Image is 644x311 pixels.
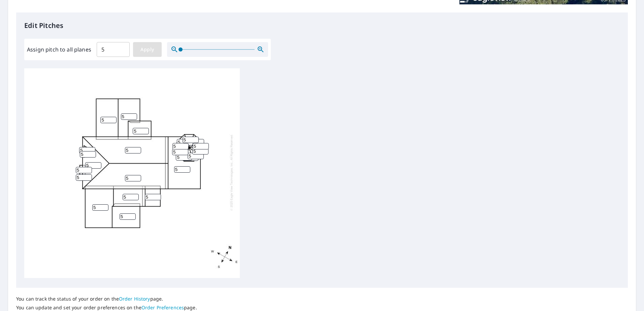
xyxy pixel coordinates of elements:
a: Order History [119,296,150,302]
p: You can update and set your order preferences on the page. [16,305,197,311]
p: Edit Pitches [24,21,620,31]
button: Apply [133,42,162,57]
p: You can track the status of your order on the page. [16,296,197,302]
input: 00.0 [97,40,130,59]
span: Apply [138,45,156,54]
label: Assign pitch to all planes [27,45,91,54]
a: Order Preferences [141,304,184,311]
